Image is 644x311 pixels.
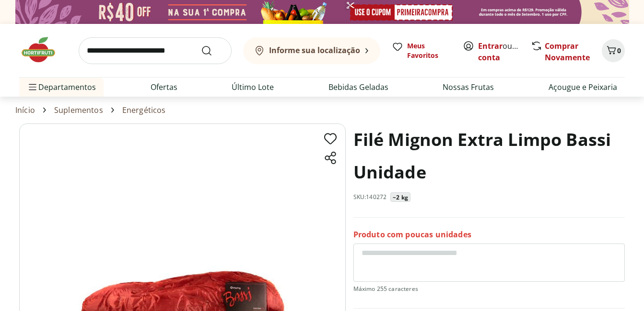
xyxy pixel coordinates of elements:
[617,46,621,55] span: 0
[353,193,387,201] p: SKU: 140272
[54,106,103,114] a: Suplementos
[19,35,67,64] img: Hortifruti
[15,106,35,114] a: Início
[122,106,166,114] a: Energéticos
[328,81,388,93] a: Bebidas Geladas
[201,45,224,56] button: Submit Search
[602,39,625,62] button: Carrinho
[27,76,38,99] button: Menu
[243,37,380,64] button: Informe sua localização
[353,229,471,240] p: Produto com poucas unidades
[353,123,625,189] h1: Filé Mignon Extra Limpo Bassi Unidade
[79,37,232,64] input: search
[393,194,408,201] p: ~2 kg
[151,81,177,93] a: Ofertas
[478,40,521,63] span: ou
[478,41,503,51] a: Entrar
[443,81,494,93] a: Nossas Frutas
[392,41,451,60] a: Meus Favoritos
[407,41,451,60] span: Meus Favoritos
[549,81,617,93] a: Açougue e Peixaria
[269,45,360,56] b: Informe sua localização
[545,41,590,63] a: Comprar Novamente
[478,41,531,63] a: Criar conta
[27,76,96,99] span: Departamentos
[232,81,274,93] a: Último Lote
